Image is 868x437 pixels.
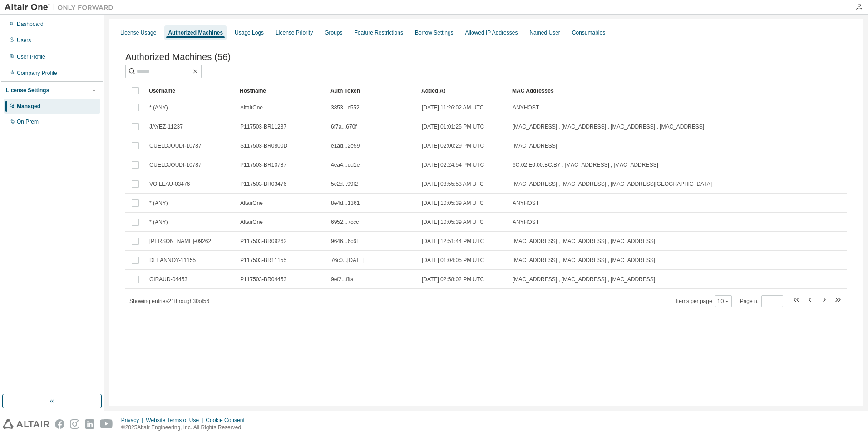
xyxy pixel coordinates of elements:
div: Added At [421,84,505,98]
span: [DATE] 12:51:44 PM UTC [422,238,484,245]
span: 6f7a...670f [331,123,357,130]
span: P117503-BR10787 [240,161,286,169]
div: Named User [529,29,560,36]
span: P117503-BR03476 [240,180,286,188]
span: [DATE] 02:24:54 PM UTC [422,161,484,169]
div: Authorized Machines [168,29,223,36]
div: Consumables [572,29,605,36]
button: 10 [717,298,730,305]
div: License Priority [276,29,313,36]
span: P117503-BR11237 [240,123,286,130]
div: Username [149,84,232,98]
span: * (ANY) [149,218,168,226]
span: * (ANY) [149,199,168,207]
span: S117503-BR0800D [240,142,287,149]
img: Altair One [5,3,118,12]
span: GIRAUD-04453 [149,276,187,283]
span: 5c2d...99f2 [331,180,358,188]
span: [MAC_ADDRESS] [513,142,557,149]
span: P117503-BR04453 [240,276,286,283]
div: Cookie Consent [206,417,250,424]
span: OUELDJOUDI-10787 [149,161,202,169]
div: Dashboard [17,20,44,28]
span: [DATE] 01:01:25 PM UTC [422,123,484,130]
img: instagram.svg [70,419,79,429]
p: © 2025 Altair Engineering, Inc. All Rights Reserved. [121,424,250,432]
span: [DATE] 08:55:53 AM UTC [422,180,484,188]
span: Authorized Machines (56) [125,52,231,62]
div: Usage Logs [235,29,264,36]
span: [DATE] 10:05:39 AM UTC [422,218,484,226]
div: MAC Addresses [512,84,752,98]
span: [MAC_ADDRESS] , [MAC_ADDRESS] , [MAC_ADDRESS] , [MAC_ADDRESS] [513,123,704,130]
span: [DATE] 02:58:02 PM UTC [422,276,484,283]
span: [MAC_ADDRESS] , [MAC_ADDRESS] , [MAC_ADDRESS][GEOGRAPHIC_DATA] [513,180,712,188]
div: Allowed IP Addresses [465,29,518,36]
span: 9646...6c6f [331,238,358,245]
div: Managed [17,103,40,110]
span: 8e4d...1361 [331,199,360,207]
span: [MAC_ADDRESS] , [MAC_ADDRESS] , [MAC_ADDRESS] [513,276,655,283]
div: Company Profile [17,70,57,77]
span: 4ea4...dd1e [331,161,360,169]
span: 6952...7ccc [331,218,359,226]
span: VOILEAU-03476 [149,180,190,188]
div: Privacy [121,417,146,424]
img: altair_logo.svg [3,419,49,429]
div: User Profile [17,53,45,60]
div: Auth Token [330,84,414,98]
span: OUELDJOUDI-10787 [149,142,202,149]
div: Borrow Settings [415,29,454,36]
img: linkedin.svg [85,419,94,429]
span: [DATE] 11:26:02 AM UTC [422,104,484,111]
span: e1ad...2e59 [331,142,360,149]
span: [MAC_ADDRESS] , [MAC_ADDRESS] , [MAC_ADDRESS] [513,238,655,245]
span: [MAC_ADDRESS] , [MAC_ADDRESS] , [MAC_ADDRESS] [513,257,655,264]
span: DELANNOY-11155 [149,257,196,264]
span: ANYHOST [513,104,539,111]
div: License Settings [6,87,49,94]
span: [DATE] 02:00:29 PM UTC [422,142,484,149]
span: Page n. [740,295,783,307]
span: 3853...c552 [331,104,360,111]
div: Users [17,37,31,44]
span: [DATE] 01:04:05 PM UTC [422,257,484,264]
span: 76c0...[DATE] [331,257,365,264]
span: P117503-BR11155 [240,257,286,264]
span: Items per page [676,295,732,307]
span: AltairOne [240,199,263,207]
span: * (ANY) [149,104,168,111]
div: Hostname [240,84,323,98]
span: 6C:02:E0:00:BC:B7 , [MAC_ADDRESS] , [MAC_ADDRESS] [513,161,658,169]
span: JAYEZ-11237 [149,123,183,130]
span: [DATE] 10:05:39 AM UTC [422,199,484,207]
span: 9ef2...fffa [331,276,354,283]
div: Groups [325,29,342,36]
span: [PERSON_NAME]-09262 [149,238,211,245]
img: facebook.svg [55,419,64,429]
img: youtube.svg [100,419,113,429]
div: Website Terms of Use [146,417,206,424]
span: AltairOne [240,104,263,111]
span: Showing entries 21 through 30 of 56 [129,298,209,304]
div: On Prem [17,118,39,125]
div: Feature Restrictions [355,29,403,36]
span: ANYHOST [513,218,539,226]
span: ANYHOST [513,199,539,207]
span: AltairOne [240,218,263,226]
div: License Usage [120,29,156,36]
span: P117503-BR09262 [240,238,286,245]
